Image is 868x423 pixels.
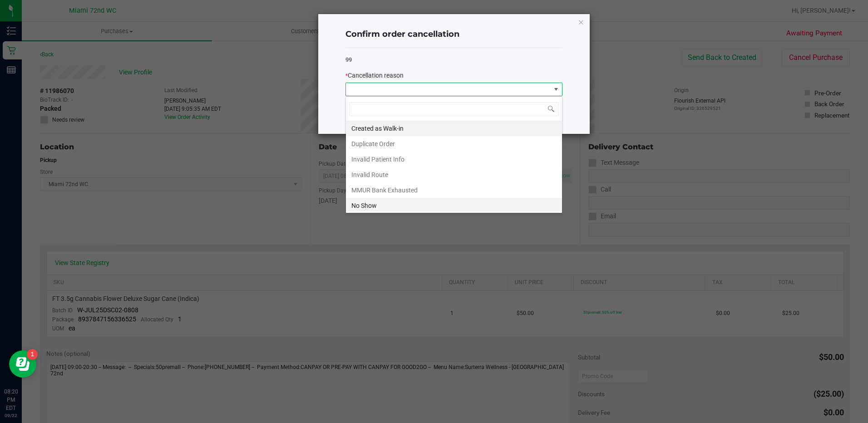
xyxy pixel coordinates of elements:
li: Created as Walk-in [346,121,562,136]
li: No Show [346,198,562,213]
span: Cancellation reason [348,72,404,79]
iframe: Resource center [9,350,36,378]
h4: Confirm order cancellation [345,29,562,40]
li: Duplicate Order [346,136,562,152]
li: MMUR Bank Exhausted [346,182,562,198]
span: 99 [345,56,352,63]
iframe: Resource center unread badge [27,349,38,360]
li: Invalid Patient Info [346,152,562,167]
button: Close [578,16,584,27]
li: Invalid Route [346,167,562,182]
